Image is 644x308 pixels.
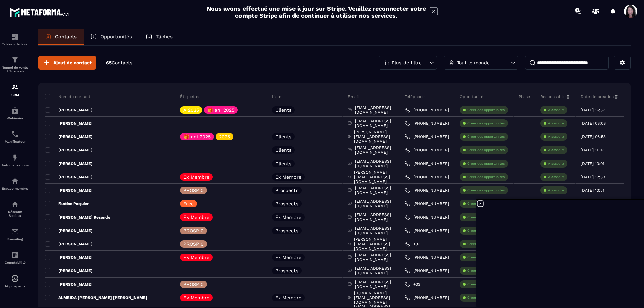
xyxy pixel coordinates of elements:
p: E-mailing [2,237,29,241]
p: Créer des opportunités [467,175,505,179]
p: Comptabilité [2,261,29,264]
p: Espace membre [2,187,29,190]
p: [DATE] 06:53 [581,134,606,139]
p: Free [183,201,194,206]
p: À associe [548,108,564,112]
a: emailemailE-mailing [2,223,29,246]
p: Ex Membre [183,215,209,220]
p: PROSP 0 [183,188,204,193]
h2: Nous avons effectué une mise à jour sur Stripe. Veuillez reconnecter votre compte Stripe afin de ... [206,5,426,19]
p: Clients [275,148,291,152]
p: [DATE] 11:03 [581,148,604,152]
p: [DATE] 13:01 [581,161,604,166]
p: Fantine Paquier [45,201,89,206]
p: [PERSON_NAME] [45,282,93,287]
p: [PERSON_NAME] [45,188,93,193]
p: Prospects [275,201,298,206]
p: PROSP 0 [183,282,204,287]
p: Planificateur [2,140,29,143]
a: [PHONE_NUMBER] [405,214,449,220]
p: Créer des opportunités [467,121,505,126]
p: Créer des opportunités [467,201,505,206]
img: automations [11,107,19,115]
p: Prospects [275,228,298,233]
p: À associe [548,148,564,152]
p: Créer des opportunités [467,255,505,260]
p: Responsable [540,94,566,99]
img: email [11,228,19,236]
p: [PERSON_NAME] [45,228,93,233]
p: IA prospects [2,284,29,288]
p: [PERSON_NAME] [45,147,93,153]
p: À associe [548,188,564,193]
p: Phase [519,94,530,99]
p: [DATE] 13:51 [581,188,604,193]
p: Créer des opportunités [467,228,505,233]
a: +33 [405,241,420,247]
p: Contacts [55,34,77,40]
p: Créer des opportunités [467,282,505,287]
p: Email [348,94,359,99]
a: automationsautomationsEspace membre [2,172,29,195]
p: [PERSON_NAME] [45,134,93,139]
a: [PHONE_NUMBER] [405,107,449,113]
p: Opportunités [100,34,132,40]
img: scheduler [11,130,19,138]
p: Ex Membre [275,255,301,260]
p: Créer des opportunités [467,108,505,112]
button: Ajout de contact [38,56,96,70]
p: Créer des opportunités [467,295,505,300]
a: [PHONE_NUMBER] [405,268,449,273]
p: [DATE] 08:08 [581,121,606,126]
a: social-networksocial-networkRéseaux Sociaux [2,195,29,223]
p: Tâches [156,34,173,40]
p: Créer des opportunités [467,134,505,139]
a: [PHONE_NUMBER] [405,161,449,166]
a: schedulerschedulerPlanificateur [2,125,29,148]
span: Ajout de contact [53,59,92,66]
p: Étiquettes [180,94,200,99]
p: Téléphone [405,94,425,99]
img: formation [11,56,19,64]
img: automations [11,274,19,283]
a: [PHONE_NUMBER] [405,228,449,233]
a: Opportunités [84,29,139,45]
img: automations [11,153,19,162]
p: Date de création [581,94,614,99]
a: [PHONE_NUMBER] [405,147,449,153]
p: Clients [275,134,291,139]
img: accountant [11,251,19,259]
p: Créer des opportunités [467,242,505,246]
p: Tout le monde [457,60,490,65]
p: Ex Membre [183,175,209,179]
a: [PHONE_NUMBER] [405,174,449,180]
p: Clients [275,161,291,166]
a: +33 [405,282,420,287]
p: PROSP 0 [183,242,204,246]
p: CRM [2,93,29,97]
p: Tableau de bord [2,42,29,46]
a: [PHONE_NUMBER] [405,295,449,300]
img: formation [11,33,19,41]
a: formationformationTableau de bord [2,27,29,51]
a: automationsautomationsAutomatisations [2,148,29,172]
p: Ex Membre [275,215,301,220]
p: 🎁 ani 2025 [183,134,211,139]
a: formationformationCRM [2,78,29,102]
p: Nom du contact [45,94,90,99]
p: À associe [548,134,564,139]
p: [PERSON_NAME] Resende [45,214,110,220]
p: [PERSON_NAME] [45,268,93,273]
p: Tunnel de vente / Site web [2,66,29,73]
a: formationformationTunnel de vente / Site web [2,51,29,78]
p: A 2025 [183,108,199,112]
p: Clients [275,108,291,112]
p: Ex Membre [183,255,209,260]
p: 🎁 ani 2025 [207,108,234,112]
p: [DATE] 12:59 [581,175,605,179]
a: [PHONE_NUMBER] [405,188,449,193]
img: social-network [11,200,19,208]
img: automations [11,177,19,185]
p: [PERSON_NAME] [45,241,93,247]
p: Créer des opportunités [467,215,505,220]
